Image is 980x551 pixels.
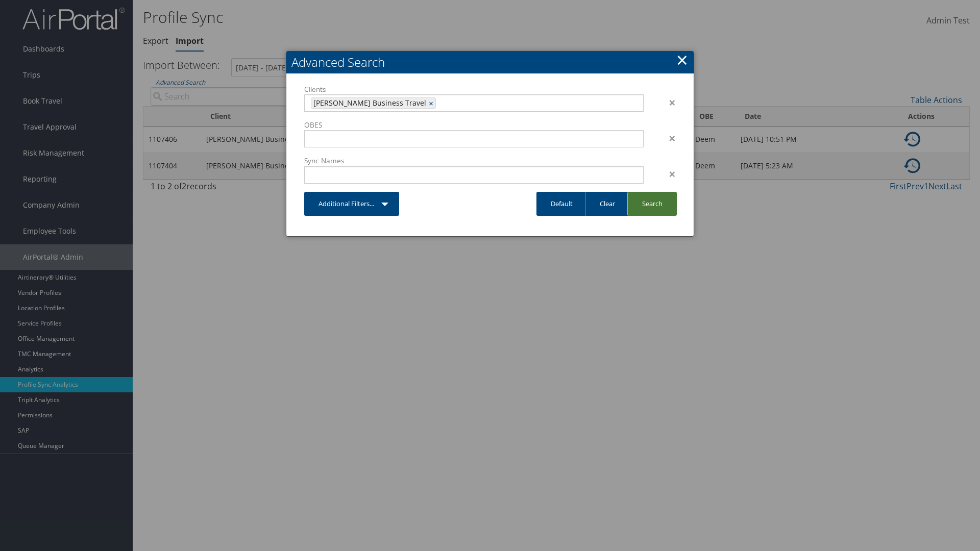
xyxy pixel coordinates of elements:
[304,156,644,166] label: Sync Names
[651,132,683,144] div: ×
[286,51,694,73] h2: Advanced Search
[429,98,435,108] a: ×
[304,84,644,94] label: Clients
[627,192,677,216] a: Search
[676,49,688,70] a: Close
[651,168,683,180] div: ×
[304,120,644,130] label: OBES
[651,96,683,109] div: ×
[536,192,587,216] a: Default
[585,192,629,216] a: Clear
[311,98,426,108] span: [PERSON_NAME] Business Travel
[304,192,399,216] a: Additional Filters...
